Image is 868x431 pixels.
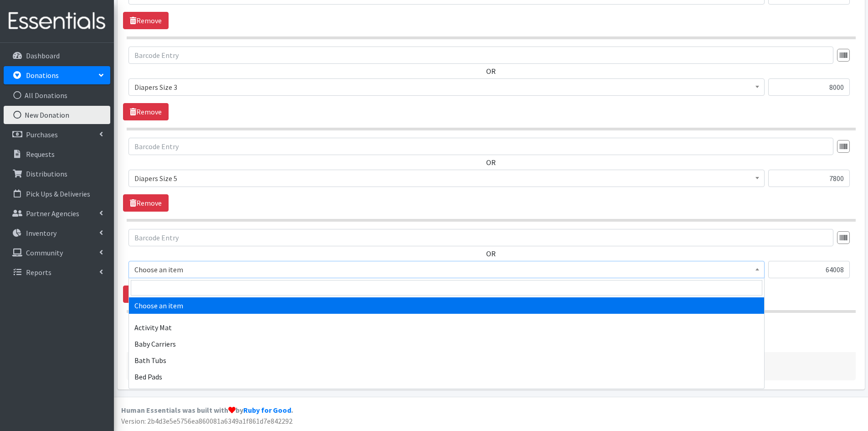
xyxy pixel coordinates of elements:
[129,369,764,385] li: Bed Pads
[123,194,169,212] a: Remove
[129,297,764,314] li: Choose an item
[26,169,67,178] p: Distributions
[26,150,55,159] p: Requests
[129,352,764,369] li: Bath Tubs
[4,47,110,65] a: Dashboard
[4,204,110,223] a: Partner Agencies
[26,189,90,198] p: Pick Ups & Deliveries
[26,51,60,60] p: Dashboard
[123,103,169,120] a: Remove
[134,81,759,93] span: Diapers Size 3
[4,106,110,124] a: New Donation
[486,66,496,77] label: OR
[768,170,850,187] input: Quantity
[26,268,51,277] p: Reports
[121,405,293,415] strong: Human Essentials was built with by .
[128,78,765,96] span: Diapers Size 3
[4,66,110,84] a: Donations
[128,47,833,64] input: Barcode Entry
[123,12,169,29] a: Remove
[4,86,110,104] a: All Donations
[4,6,110,36] img: HumanEssentials
[768,261,850,278] input: Quantity
[26,71,59,80] p: Donations
[129,385,764,401] li: Bibs
[129,319,764,336] li: Activity Mat
[4,185,110,203] a: Pick Ups & Deliveries
[768,78,850,96] input: Quantity
[26,209,79,218] p: Partner Agencies
[4,263,110,281] a: Reports
[4,224,110,242] a: Inventory
[26,248,63,257] p: Community
[128,138,833,155] input: Barcode Entry
[128,170,765,187] span: Diapers Size 5
[4,165,110,183] a: Distributions
[128,261,765,278] span: Choose an item
[129,336,764,352] li: Baby Carriers
[243,405,291,415] a: Ruby for Good
[123,286,169,303] a: Remove
[4,244,110,262] a: Community
[4,125,110,144] a: Purchases
[486,248,496,259] label: OR
[4,145,110,163] a: Requests
[486,157,496,168] label: OR
[26,228,56,238] p: Inventory
[134,263,759,276] span: Choose an item
[121,416,293,426] span: Version: 2b4d3e5e5756ea860081a6349a1f861d7e842292
[26,130,58,139] p: Purchases
[128,229,833,246] input: Barcode Entry
[134,172,759,185] span: Diapers Size 5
